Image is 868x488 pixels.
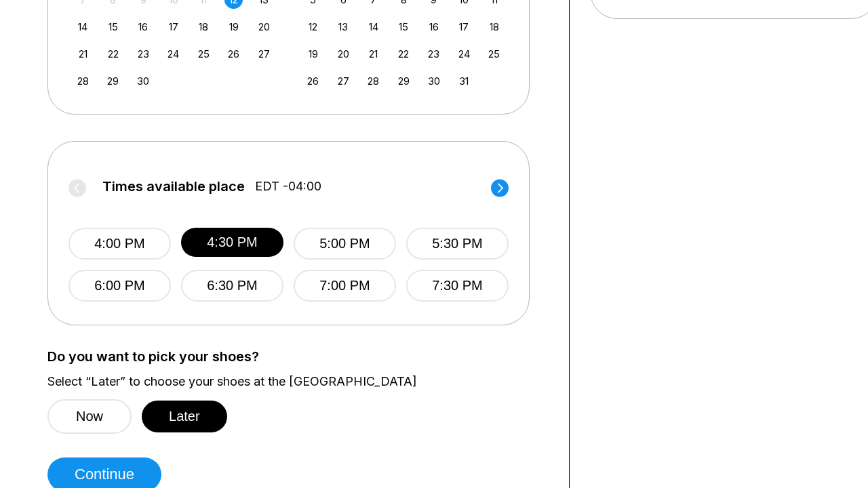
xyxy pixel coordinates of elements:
[255,18,273,36] div: Choose Saturday, September 20th, 2025
[74,18,92,36] div: Choose Sunday, September 14th, 2025
[224,45,243,63] div: Choose Friday, September 26th, 2025
[294,228,396,260] button: 5:00 PM
[406,270,509,302] button: 7:30 PM
[395,18,413,36] div: Choose Wednesday, October 15th, 2025
[485,45,503,63] div: Choose Saturday, October 25th, 2025
[104,45,122,63] div: Choose Monday, September 22nd, 2025
[74,45,92,63] div: Choose Sunday, September 21st, 2025
[47,399,132,434] button: Now
[47,349,549,364] label: Do you want to pick your shoes?
[304,18,322,36] div: Choose Sunday, October 12th, 2025
[104,18,122,36] div: Choose Monday, September 15th, 2025
[304,45,322,63] div: Choose Sunday, October 19th, 2025
[181,270,283,302] button: 6:30 PM
[294,270,396,302] button: 7:00 PM
[425,18,443,36] div: Choose Thursday, October 16th, 2025
[164,45,182,63] div: Choose Wednesday, September 24th, 2025
[255,45,273,63] div: Choose Saturday, September 27th, 2025
[334,45,353,63] div: Choose Monday, October 20th, 2025
[455,18,473,36] div: Choose Friday, October 17th, 2025
[395,72,413,90] div: Choose Wednesday, October 29th, 2025
[334,72,353,90] div: Choose Monday, October 27th, 2025
[195,18,213,36] div: Choose Thursday, September 18th, 2025
[47,374,549,389] label: Select “Later” to choose your shoes at the [GEOGRAPHIC_DATA]
[134,72,153,90] div: Choose Tuesday, September 30th, 2025
[134,18,153,36] div: Choose Tuesday, September 16th, 2025
[304,72,322,90] div: Choose Sunday, October 26th, 2025
[425,72,443,90] div: Choose Thursday, October 30th, 2025
[334,18,353,36] div: Choose Monday, October 13th, 2025
[455,45,473,63] div: Choose Friday, October 24th, 2025
[255,179,321,194] span: EDT -04:00
[68,270,171,302] button: 6:00 PM
[485,18,503,36] div: Choose Saturday, October 18th, 2025
[134,45,153,63] div: Choose Tuesday, September 23rd, 2025
[164,18,182,36] div: Choose Wednesday, September 17th, 2025
[364,45,382,63] div: Choose Tuesday, October 21st, 2025
[364,18,382,36] div: Choose Tuesday, October 14th, 2025
[455,72,473,90] div: Choose Friday, October 31st, 2025
[406,228,509,260] button: 5:30 PM
[102,179,245,194] span: Times available place
[195,45,213,63] div: Choose Thursday, September 25th, 2025
[181,228,283,257] button: 4:30 PM
[68,228,171,260] button: 4:00 PM
[425,45,443,63] div: Choose Thursday, October 23rd, 2025
[364,72,382,90] div: Choose Tuesday, October 28th, 2025
[104,72,122,90] div: Choose Monday, September 29th, 2025
[142,401,227,432] button: Later
[74,72,92,90] div: Choose Sunday, September 28th, 2025
[224,18,243,36] div: Choose Friday, September 19th, 2025
[395,45,413,63] div: Choose Wednesday, October 22nd, 2025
